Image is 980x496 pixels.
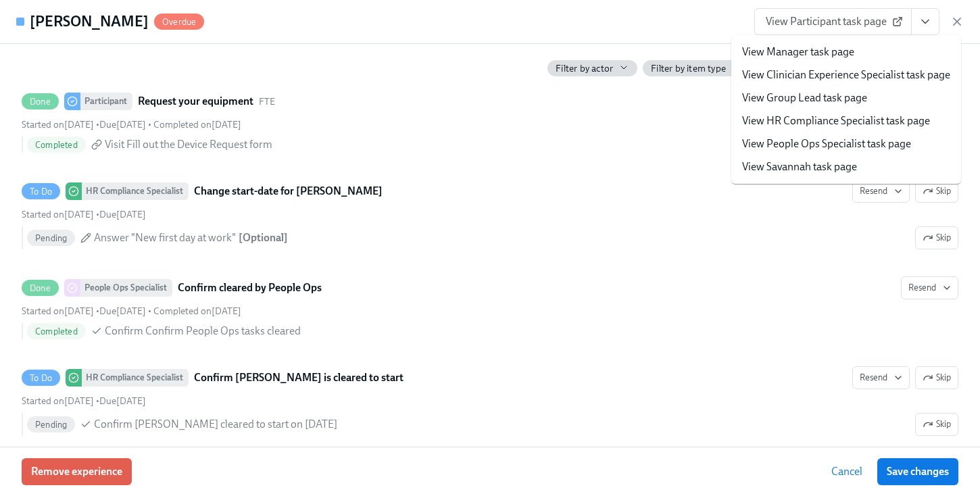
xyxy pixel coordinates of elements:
button: To DoHR Compliance SpecialistConfirm [PERSON_NAME] is cleared to startResendStarted on[DATE] •Due... [915,366,958,389]
a: View Manager task page [742,45,854,59]
span: Pending [27,233,75,243]
span: Overdue [154,17,204,27]
span: To Do [22,187,60,197]
a: View HR Compliance Specialist task page [742,114,930,128]
div: HR Compliance Specialist [82,182,189,200]
span: Resend [860,184,902,198]
a: View Savannah task page [742,159,857,174]
span: Pending [27,420,75,430]
span: Filter by item type [651,62,726,75]
span: This task uses the "FTE" audience [259,95,275,108]
a: View People Ops Specialist task page [742,137,911,151]
div: HR Compliance Specialist [82,369,189,387]
button: Filter by item type [643,60,750,76]
div: • [22,208,146,221]
strong: Change start-date for [PERSON_NAME] [194,183,383,199]
span: Visit Fill out the Device Request form [105,137,272,152]
a: View Clinician Experience Specialist task page [742,68,950,82]
div: People Ops Specialist [80,279,172,297]
span: Completed [27,326,86,337]
button: Cancel [822,458,872,485]
span: Monday, September 15th 2025, 9:00 am [99,209,146,220]
div: • • [22,118,241,131]
div: [ Optional ] [239,230,288,245]
span: Thursday, September 11th 2025, 12:09 pm [153,305,241,317]
button: To DoHR Compliance SpecialistConfirm [PERSON_NAME] is cleared to startSkipStarted on[DATE] •Due[D... [852,366,910,389]
span: Skip [923,418,951,431]
span: Sunday, September 21st 2025, 9:00 am [99,395,146,407]
span: Confirm [PERSON_NAME] cleared to start on [DATE] [94,417,337,432]
span: Cancel [831,465,862,478]
button: To DoHR Compliance SpecialistConfirm [PERSON_NAME] is cleared to startResendSkipStarted on[DATE] ... [915,413,958,436]
button: To DoHR Compliance SpecialistChange start-date for [PERSON_NAME]ResendStarted on[DATE] •Due[DATE]... [915,180,958,203]
span: Tuesday, August 26th 2025, 9:00 am [99,119,146,130]
span: Saturday, August 23rd 2025, 9:00 am [22,119,94,130]
span: View Participant task page [766,15,900,28]
strong: Request your equipment [138,93,253,109]
span: Done [22,97,59,107]
button: Remove experience [22,458,132,485]
span: Answer "New first day at work" [94,230,236,245]
div: • • [22,305,241,318]
a: View Participant task page [754,8,912,35]
span: Skip [923,231,951,245]
button: To DoHR Compliance SpecialistChange start-date for [PERSON_NAME]SkipStarted on[DATE] •Due[DATE] P... [852,180,910,203]
span: Thursday, September 11th 2025, 12:09 pm [22,395,94,407]
span: Remove experience [31,465,122,478]
div: Participant [80,93,132,110]
span: Sunday, August 31st 2025, 9:00 am [99,305,146,317]
span: Completed [27,140,86,150]
span: Skip [923,184,951,198]
span: Resend [860,371,902,385]
button: DonePeople Ops SpecialistConfirm cleared by People OpsStarted on[DATE] •Due[DATE] • Completed on[... [901,276,958,299]
span: Filter by actor [556,62,613,75]
span: Save changes [887,465,949,478]
span: Monday, August 25th 2025, 9:01 am [22,209,94,220]
span: Resend [908,281,951,295]
button: View task page [911,8,939,35]
button: Save changes [877,458,958,485]
span: Skip [923,371,951,385]
button: Filter by actor [547,60,637,76]
strong: Confirm [PERSON_NAME] is cleared to start [194,370,403,386]
span: Tuesday, August 26th 2025, 9:01 am [22,305,94,317]
button: To DoHR Compliance SpecialistChange start-date for [PERSON_NAME]ResendSkipStarted on[DATE] •Due[D... [915,226,958,249]
span: To Do [22,373,60,383]
strong: Confirm cleared by People Ops [178,280,322,296]
h4: [PERSON_NAME] [30,11,149,32]
span: Thursday, August 21st 2025, 3:24 am [153,119,241,130]
div: • [22,395,146,407]
span: Confirm Confirm People Ops tasks cleared [105,324,301,339]
a: View Group Lead task page [742,91,867,105]
span: Done [22,283,59,293]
